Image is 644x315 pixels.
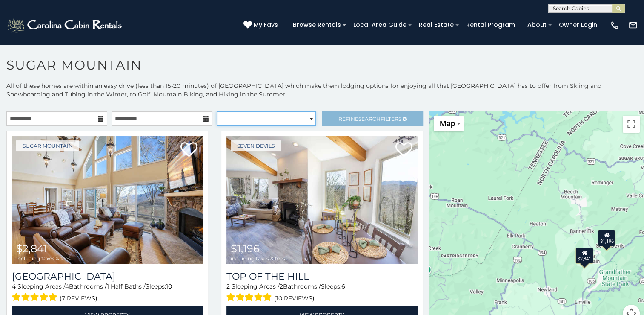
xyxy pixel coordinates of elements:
[628,20,638,30] img: mail-regular-white.png
[322,111,423,126] a: RefineSearchFilters
[254,20,278,29] span: My Favs
[12,136,203,264] a: Little Sugar Haven $2,841 including taxes & fees
[6,17,124,34] img: White-1-2.png
[226,136,417,264] img: Top Of The Hill
[107,283,146,290] span: 1 Half Baths /
[226,136,417,264] a: Top Of The Hill $1,196 including taxes & fees
[289,18,345,32] a: Browse Rentals
[16,140,79,151] a: Sugar Mountain
[598,230,615,246] div: $1,196
[166,283,172,290] span: 10
[60,293,97,304] span: (7 reviews)
[226,283,230,290] span: 2
[16,242,47,255] span: $2,841
[610,20,619,30] img: phone-regular-white.png
[243,20,280,30] a: My Favs
[341,283,345,290] span: 6
[226,271,417,282] a: Top Of The Hill
[575,248,593,264] div: $2,841
[12,283,16,290] span: 4
[231,242,260,255] span: $1,196
[358,116,381,122] span: Search
[231,140,281,151] a: Seven Devils
[65,283,69,290] span: 4
[274,293,315,304] span: (10 reviews)
[440,119,455,128] span: Map
[434,116,464,131] button: Change map style
[226,282,417,304] div: Sleeping Areas / Bathrooms / Sleeps:
[231,256,285,261] span: including taxes & fees
[349,18,411,32] a: Local Area Guide
[338,116,401,122] span: Refine Filters
[12,282,203,304] div: Sleeping Areas / Bathrooms / Sleeps:
[523,18,551,32] a: About
[623,116,640,133] button: Toggle fullscreen view
[12,271,203,282] a: [GEOGRAPHIC_DATA]
[12,271,203,282] h3: Little Sugar Haven
[555,18,601,32] a: Owner Login
[16,256,71,261] span: including taxes & fees
[462,18,519,32] a: Rental Program
[12,136,203,264] img: Little Sugar Haven
[395,141,412,159] a: Add to favorites
[280,283,283,290] span: 2
[415,18,458,32] a: Real Estate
